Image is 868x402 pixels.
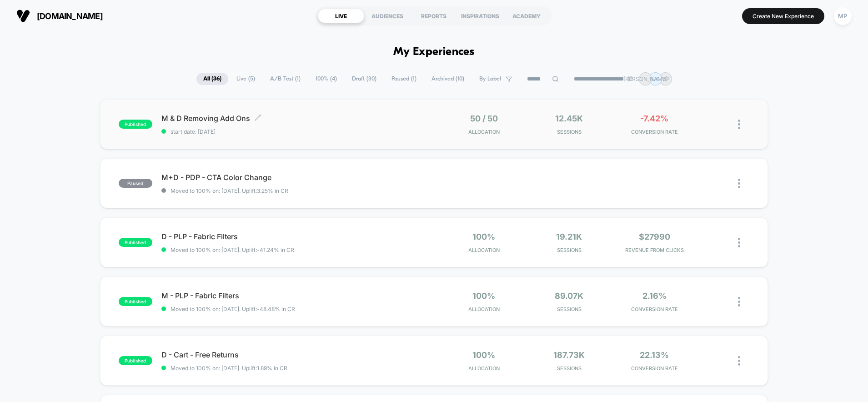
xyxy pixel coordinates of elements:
img: close [738,179,740,188]
div: REPORTS [411,9,457,23]
span: 100% ( 4 ) [309,73,344,85]
span: Allocation [468,129,500,135]
span: M+D - PDP - CTA Color Change [161,173,434,182]
img: close [738,297,740,307]
span: 100% [472,232,495,241]
span: 100% [472,350,495,360]
span: Sessions [529,247,610,253]
div: ACADEMY [503,9,550,23]
p: [PERSON_NAME] [623,75,667,82]
span: 89.07k [555,291,583,301]
span: 187.73k [553,350,585,360]
div: INSPIRATIONS [457,9,503,23]
span: By Label [479,75,501,82]
span: published [119,297,152,306]
div: MP [834,7,852,25]
span: Moved to 100% on: [DATE] . Uplift: -41.24% in CR [171,246,294,253]
span: 12.45k [555,114,583,123]
img: Visually logo [16,9,30,23]
img: close [738,120,740,129]
span: CONVERSION RATE [614,306,695,312]
span: D - PLP - Fabric Filters [161,232,434,241]
span: Allocation [468,306,500,312]
div: LIVE [318,9,364,23]
img: close [738,356,740,366]
span: [DOMAIN_NAME] [37,11,103,21]
span: All ( 36 ) [196,73,228,85]
span: REVENUE FROM CLICKS [614,247,695,253]
span: published [119,356,152,365]
span: Sessions [529,365,610,372]
span: paused [119,179,152,188]
span: Sessions [529,306,610,312]
span: Archived ( 10 ) [425,73,471,85]
button: [DOMAIN_NAME] [14,9,105,23]
span: A/B Test ( 1 ) [263,73,307,85]
span: Moved to 100% on: [DATE] . Uplift: -48.48% in CR [171,306,295,312]
span: D - Cart - Free Returns [161,350,434,359]
span: Paused ( 1 ) [385,73,423,85]
span: -7.42% [640,114,668,123]
span: 19.21k [556,232,582,241]
span: 22.13% [640,350,669,360]
span: $27990 [639,232,670,241]
span: 2.16% [642,291,667,301]
span: published [119,238,152,247]
button: Create New Experience [742,8,824,24]
span: Allocation [468,247,500,253]
span: Allocation [468,365,500,372]
div: AUDIENCES [364,9,411,23]
img: close [738,238,740,247]
span: CONVERSION RATE [614,129,695,135]
span: Moved to 100% on: [DATE] . Uplift: 1.89% in CR [171,365,287,372]
span: published [119,120,152,129]
span: Live ( 5 ) [230,73,262,85]
span: 50 / 50 [470,114,498,123]
span: start date: [DATE] [161,128,434,135]
span: 100% [472,291,495,301]
h1: My Experiences [393,45,475,59]
span: M - PLP - Fabric Filters [161,291,434,300]
span: Moved to 100% on: [DATE] . Uplift: 3.25% in CR [171,187,288,194]
span: M & D Removing Add Ons [161,114,434,123]
span: CONVERSION RATE [614,365,695,372]
span: Sessions [529,129,610,135]
span: Draft ( 30 ) [345,73,383,85]
button: MP [831,7,854,25]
